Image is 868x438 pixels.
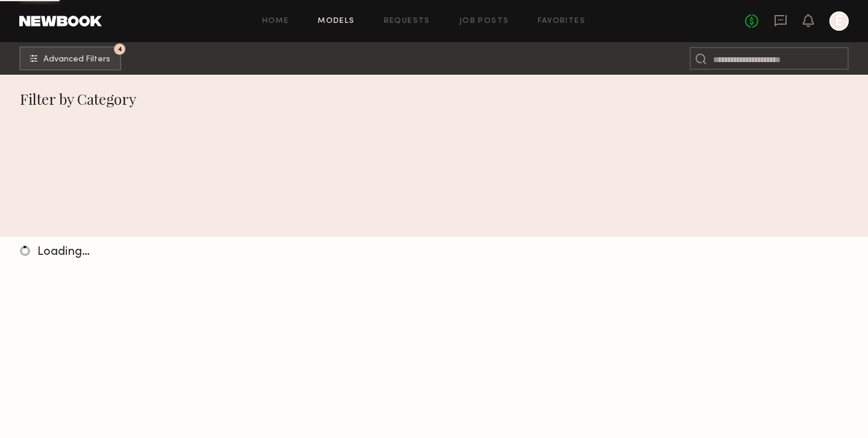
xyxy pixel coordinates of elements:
[43,55,110,64] span: Advanced Filters
[538,17,585,25] a: Favorites
[37,246,90,258] span: Loading…
[118,46,122,52] span: 4
[459,17,509,25] a: Job Posts
[262,17,289,25] a: Home
[318,17,354,25] a: Models
[19,46,121,70] button: 4Advanced Filters
[384,17,430,25] a: Requests
[829,11,849,31] a: E
[20,89,849,108] div: Filter by Category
